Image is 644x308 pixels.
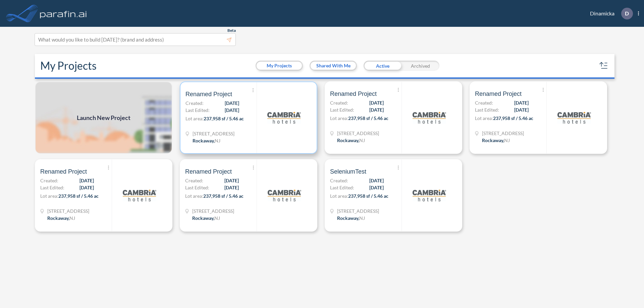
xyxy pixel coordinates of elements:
span: 321 Mt Hope Ave [193,130,234,137]
div: Rockaway, NJ [337,214,365,222]
span: Renamed Project [185,90,232,98]
span: [DATE] [514,99,529,106]
p: D [625,10,629,16]
span: Last Edited: [40,184,64,191]
span: [DATE] [369,99,384,106]
span: Renamed Project [185,168,232,176]
img: logo [268,179,301,212]
div: Rockaway, NJ [482,137,510,144]
span: [DATE] [79,177,94,184]
span: Last Edited: [475,106,499,113]
span: NJ [359,215,365,221]
img: logo [39,7,88,20]
a: Launch New Project [35,81,172,154]
span: 237,958 sf / 5.46 ac [348,115,388,121]
span: [DATE] [225,100,239,107]
span: Rockaway , [47,215,69,221]
span: Lot area: [185,193,203,199]
div: Rockaway, NJ [337,137,365,144]
span: Created: [40,177,58,184]
div: Rockaway, NJ [193,137,220,144]
span: 237,958 sf / 5.46 ac [204,116,244,121]
span: [DATE] [224,177,239,184]
span: Renamed Project [40,168,87,176]
span: Last Edited: [185,107,210,114]
span: [DATE] [369,177,384,184]
span: Created: [330,99,348,106]
div: Rockaway, NJ [47,214,75,222]
span: Last Edited: [330,184,354,191]
span: 237,958 sf / 5.46 ac [58,193,99,199]
div: Rockaway, NJ [192,214,220,222]
span: 321 Mt Hope Ave [337,207,379,214]
span: Created: [185,100,204,107]
span: Renamed Project [330,90,377,98]
button: sort [598,60,609,71]
div: Archived [401,61,439,71]
img: logo [413,101,446,134]
span: 237,958 sf / 5.46 ac [493,115,533,121]
span: Last Edited: [185,184,209,191]
span: NJ [359,137,365,143]
span: 321 Mt Hope Ave [47,207,89,214]
span: [DATE] [369,184,384,191]
span: Lot area: [40,193,58,199]
span: NJ [214,215,220,221]
img: logo [557,101,591,134]
span: Lot area: [185,116,204,121]
img: logo [267,101,301,134]
div: Dinamicka [580,8,639,19]
span: 237,958 sf / 5.46 ac [348,193,388,199]
span: Beta [227,28,236,33]
button: Shared With Me [311,62,356,70]
button: My Projects [257,62,302,70]
span: Launch New Project [77,113,130,122]
div: Active [364,61,401,71]
span: 321 Mt Hope Ave [482,130,524,137]
span: Lot area: [475,115,493,121]
img: add [35,81,172,154]
span: NJ [504,137,510,143]
img: logo [123,179,156,212]
span: [DATE] [514,106,529,113]
span: 321 Mt Hope Ave [337,130,379,137]
span: Lot area: [330,193,348,199]
span: Rockaway , [193,138,215,143]
span: 237,958 sf / 5.46 ac [203,193,244,199]
span: Lot area: [330,115,348,121]
span: Rockaway , [337,137,359,143]
span: Created: [475,99,493,106]
span: Rockaway , [192,215,214,221]
span: Rockaway , [482,137,504,143]
span: NJ [215,138,220,143]
span: Renamed Project [475,90,522,98]
span: Created: [330,177,348,184]
span: [DATE] [79,184,94,191]
span: Last Edited: [330,106,354,113]
span: Created: [185,177,203,184]
span: [DATE] [369,106,384,113]
img: logo [413,179,446,212]
h2: My Projects [40,59,97,72]
span: [DATE] [224,184,239,191]
span: SeleniumTest [330,168,366,176]
span: NJ [69,215,75,221]
span: 321 Mt Hope Ave [192,207,234,214]
span: [DATE] [225,107,239,114]
span: Rockaway , [337,215,359,221]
